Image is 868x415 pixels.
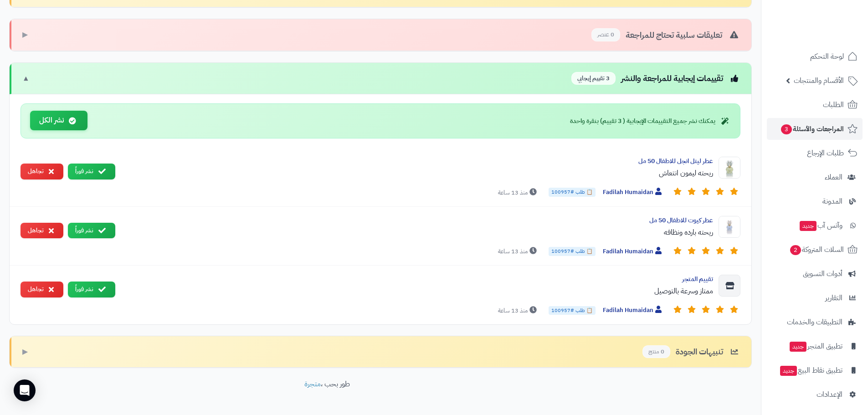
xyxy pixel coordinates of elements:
a: تطبيق نقاط البيعجديد [767,359,863,381]
div: تقييمات إيجابية للمراجعة والنشر [571,72,740,85]
span: أدوات التسويق [803,267,842,280]
div: تعليقات سلبية تحتاج للمراجعة [591,28,740,41]
button: نشر فوراً [68,223,115,239]
span: منذ 13 ساعة [498,188,539,197]
span: ▼ [22,73,30,84]
a: المراجعات والأسئلة3 [767,118,863,140]
div: تنبيهات الجودة [642,345,740,359]
div: ريحته بارده ونظافه [123,227,713,238]
button: نشر الكل [30,111,87,130]
span: 0 منتج [642,345,670,359]
span: تطبيق المتجر [789,340,842,353]
span: جديد [780,366,797,376]
span: 📋 طلب #100957 [549,247,596,256]
a: السلات المتروكة2 [767,239,863,261]
img: Product [719,216,740,238]
div: يمكنك نشر جميع التقييمات الإيجابية ( 3 تقييم) بنقرة واحدة [570,117,731,126]
button: تجاهل [21,282,63,297]
div: ريحته ليمون انتعاش [123,168,713,179]
span: السلات المتروكة [789,243,844,256]
span: جديد [790,342,806,352]
span: جديد [800,221,817,231]
div: Open Intercom Messenger [14,379,36,401]
span: منذ 13 ساعة [498,306,539,315]
a: تطبيق المتجرجديد [767,335,863,357]
img: Product [719,157,740,179]
span: المدونة [822,195,842,208]
span: العملاء [825,171,842,184]
span: 3 [781,124,792,134]
a: العملاء [767,166,863,188]
div: تقييم المتجر [123,275,713,284]
span: الإعدادات [817,388,842,401]
a: وآتس آبجديد [767,215,863,236]
span: الطلبات [823,98,844,111]
span: التقارير [825,292,842,304]
span: Fadilah Humaidan [603,306,664,315]
span: وآتس آب [799,219,842,232]
div: ممتاز وسرعة بالتوصيل [123,286,713,297]
span: التطبيقات والخدمات [787,316,842,328]
span: 2 [790,245,801,255]
button: نشر فوراً [68,164,115,179]
span: Fadilah Humaidan [603,247,664,256]
span: الأقسام والمنتجات [794,74,844,87]
span: 3 تقييم إيجابي [571,72,616,85]
a: التقارير [767,287,863,309]
span: ▶ [22,30,28,40]
a: طلبات الإرجاع [767,142,863,164]
span: Fadilah Humaidan [603,188,664,197]
a: متجرة [304,379,321,389]
div: عطر ليتل انجل للاطفال 50 مل [123,157,713,166]
span: المراجعات والأسئلة [780,123,844,135]
div: عطر كيوت للاطفال 50 مل [123,216,713,225]
a: المدونة [767,190,863,212]
a: التطبيقات والخدمات [767,311,863,333]
a: الإعدادات [767,384,863,405]
button: تجاهل [21,223,63,239]
span: منذ 13 ساعة [498,247,539,256]
span: ▶ [22,347,28,357]
span: 📋 طلب #100957 [549,306,596,315]
span: تطبيق نقاط البيع [779,364,842,377]
button: تجاهل [21,164,63,179]
a: لوحة التحكم [767,46,863,67]
span: لوحة التحكم [810,50,844,63]
a: أدوات التسويق [767,263,863,285]
button: نشر فوراً [68,282,115,297]
span: 📋 طلب #100957 [549,188,596,197]
span: 0 عنصر [591,28,620,41]
span: طلبات الإرجاع [807,147,844,159]
a: الطلبات [767,94,863,116]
